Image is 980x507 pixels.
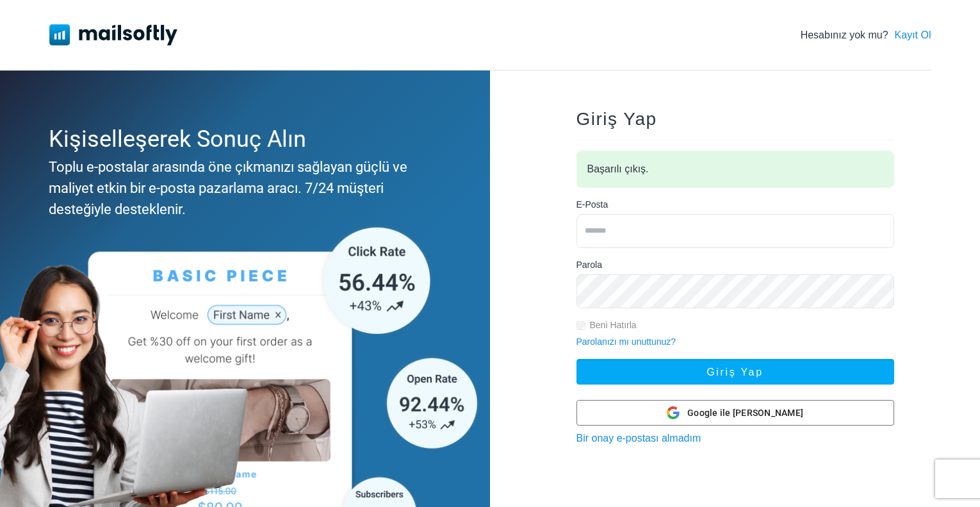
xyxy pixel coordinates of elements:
[576,258,602,272] label: Parola
[49,156,436,220] div: Toplu e-postalar arasında öne çıkmanızı sağlayan güçlü ve maliyet etkin bir e-posta pazarlama ara...
[576,109,657,129] span: Giriş Yap
[49,122,436,156] div: Kişiselleşerek Sonuç Alın
[801,28,931,43] div: Hesabınız yok mu?
[49,24,177,45] img: Mailsoftly
[576,151,894,188] div: Başarılı çıkış.
[895,28,931,43] a: Kayıt Ol
[576,337,676,347] a: Parolanızı mı unuttunuz?
[576,433,701,444] a: Bir onay e-postası almadım
[576,359,894,385] button: Giriş Yap
[576,198,608,212] label: E-Posta
[687,406,803,420] span: Google ile [PERSON_NAME]
[590,319,637,332] label: Beni Hatırla
[576,400,894,426] button: Google ile [PERSON_NAME]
